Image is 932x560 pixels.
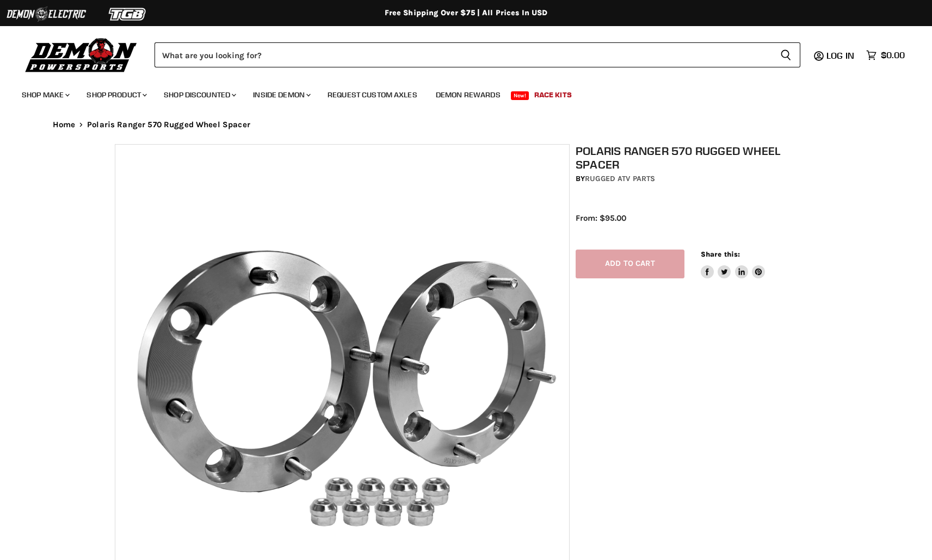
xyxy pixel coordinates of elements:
a: Inside Demon [245,84,317,106]
img: TGB Logo 2 [87,4,169,24]
span: Share this: [701,250,740,258]
span: Polaris Ranger 570 Rugged Wheel Spacer [87,120,250,129]
a: Home [53,120,76,129]
img: Demon Electric Logo 2 [5,4,87,24]
a: Log in [822,51,861,60]
img: Demon Powersports [22,35,141,74]
aside: Share this: [701,250,766,278]
a: Rugged ATV Parts [585,174,655,183]
nav: Breadcrumbs [31,120,902,129]
span: From: $95.00 [576,213,626,223]
ul: Main menu [14,79,902,106]
button: Search [771,42,800,67]
a: Demon Rewards [428,84,509,106]
span: New! [511,91,529,100]
a: Race Kits [526,84,580,106]
span: Log in [826,50,854,61]
a: Shop Product [78,84,153,106]
a: Shop Make [14,84,76,106]
h1: Polaris Ranger 570 Rugged Wheel Spacer [576,144,824,171]
form: Product [155,42,800,67]
span: $0.00 [881,50,905,60]
input: Search [155,42,771,67]
a: Shop Discounted [156,84,243,106]
div: Free Shipping Over $75 | All Prices In USD [31,8,902,18]
div: by [576,173,824,185]
a: Request Custom Axles [319,84,425,106]
a: $0.00 [861,47,910,63]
